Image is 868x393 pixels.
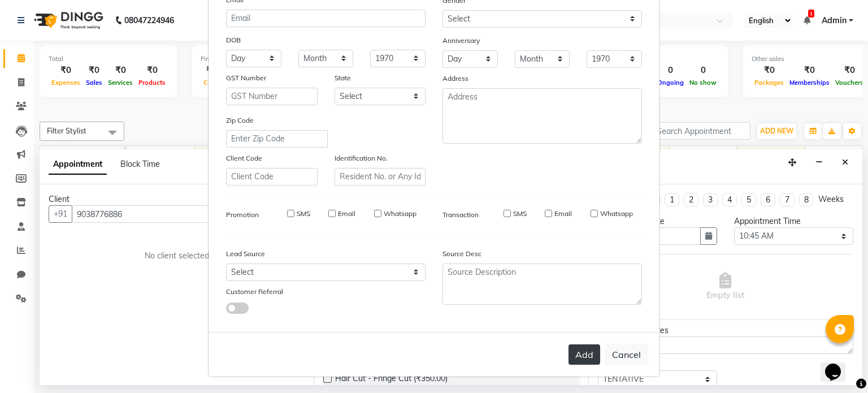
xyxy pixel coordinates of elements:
[226,88,318,105] input: GST Number
[442,36,480,46] label: Anniversary
[442,249,481,259] label: Source Desc
[226,287,283,297] label: Customer Referral
[605,344,648,365] button: Cancel
[297,209,310,219] label: SMS
[600,209,633,219] label: Whatsapp
[226,130,328,148] input: Enter Zip Code
[568,344,600,365] button: Add
[335,73,351,83] label: State
[513,209,527,219] label: SMS
[442,210,479,220] label: Transaction
[384,209,416,219] label: Whatsapp
[226,153,262,163] label: Client Code
[226,168,318,185] input: Client Code
[338,209,355,219] label: Email
[226,73,266,83] label: GST Number
[226,249,265,259] label: Lead Source
[335,153,388,163] label: Identification No.
[554,209,572,219] label: Email
[226,35,241,45] label: DOB
[226,115,254,126] label: Zip Code
[226,10,426,27] input: Email
[335,168,426,185] input: Resident No. or Any Id
[442,74,468,84] label: Address
[226,210,259,220] label: Promotion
